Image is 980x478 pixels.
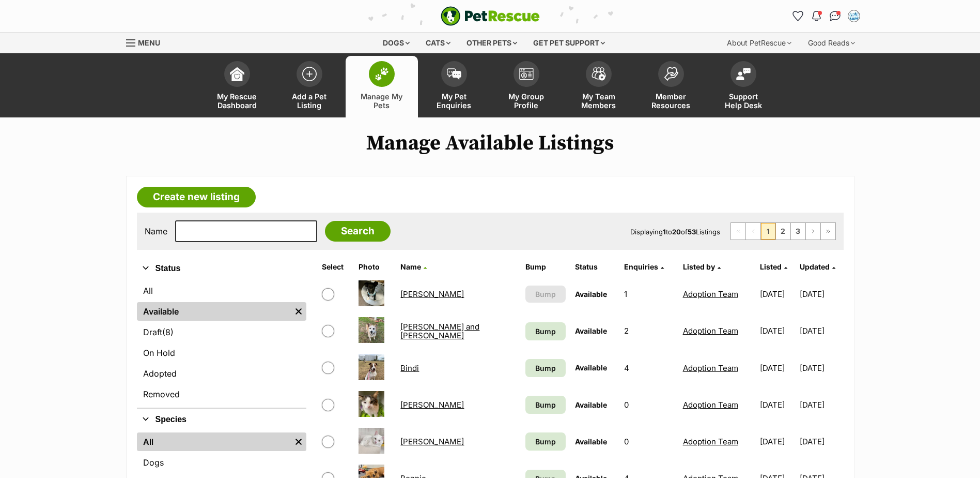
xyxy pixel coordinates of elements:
[291,302,306,321] a: Remove filter
[827,8,844,24] a: Conversations
[800,313,843,349] td: [DATE]
[137,187,256,207] a: Create new listing
[731,223,745,240] span: First page
[800,387,843,423] td: [DATE]
[503,92,550,110] span: My Group Profile
[441,6,540,26] a: PetRescue
[400,262,421,271] span: Name
[137,323,306,341] a: Draft
[575,92,622,110] span: My Team Members
[791,223,805,240] a: Page 3
[525,322,565,340] a: Bump
[707,56,780,117] a: Support Help Desk
[756,424,799,459] td: [DATE]
[800,262,830,271] span: Updated
[620,387,677,423] td: 0
[325,221,391,242] input: Search
[145,227,167,236] label: Name
[400,289,464,299] a: [PERSON_NAME]
[821,223,835,240] a: Last page
[800,424,843,459] td: [DATE]
[756,276,799,312] td: [DATE]
[620,350,677,386] td: 4
[620,424,677,459] td: 0
[137,385,306,404] a: Removed
[790,8,806,24] a: Favourites
[756,350,799,386] td: [DATE]
[400,363,419,373] a: Bindi
[418,33,458,53] div: Cats
[137,364,306,383] a: Adopted
[418,56,490,117] a: My Pet Enquiries
[736,68,751,80] img: help-desk-icon-fdf02630f3aa405de69fd3d07c3f3aa587a6932b1a1747fa1d2bba05be0121f9.svg
[620,276,677,312] td: 1
[273,56,346,117] a: Add a Pet Listing
[720,92,767,110] span: Support Help Desk
[800,276,843,312] td: [DATE]
[635,56,707,117] a: Member Resources
[447,68,461,80] img: pet-enquiries-icon-7e3ad2cf08bfb03b45e93fb7055b45f3efa6380592205ae92323e6603595dc1f.svg
[521,259,569,275] th: Bump
[137,279,306,408] div: Status
[683,400,738,410] a: Adoption Team
[849,11,859,21] img: Adoption Team profile pic
[683,437,738,446] a: Adoption Team
[525,286,565,303] button: Bump
[575,326,607,335] span: Available
[201,56,273,117] a: My Rescue Dashboard
[760,262,782,271] span: Listed
[302,67,317,81] img: add-pet-listing-icon-0afa8454b4691262ce3f59096e99ab1cd57d4a30225e0717b998d2c9b9846f56.svg
[575,290,607,298] span: Available
[620,313,677,349] td: 2
[800,262,835,271] a: Updated
[801,33,862,53] div: Good Reads
[526,33,612,53] div: Get pet support
[291,432,306,451] a: Remove filter
[535,326,556,337] span: Bump
[376,33,417,53] div: Dogs
[126,33,167,51] a: Menu
[535,399,556,410] span: Bump
[525,359,565,377] a: Bump
[806,223,820,240] a: Next page
[137,281,306,300] a: All
[137,432,291,451] a: All
[683,326,738,336] a: Adoption Team
[575,400,607,409] span: Available
[346,56,418,117] a: Manage My Pets
[137,302,291,321] a: Available
[400,437,464,446] a: [PERSON_NAME]
[400,322,479,340] a: [PERSON_NAME] and [PERSON_NAME]
[400,262,427,271] a: Name
[683,262,721,271] a: Listed by
[683,363,738,373] a: Adoption Team
[318,259,354,275] th: Select
[162,326,174,338] span: (8)
[592,67,606,81] img: team-members-icon-5396bd8760b3fe7c0b43da4ab00e1e3bb1a5d9ba89233759b79545d2d3fc5d0d.svg
[137,453,306,472] a: Dogs
[624,262,658,271] span: translation missing: en.admin.listings.index.attributes.enquiries
[519,68,534,80] img: group-profile-icon-3fa3cf56718a62981997c0bc7e787c4b2cf8bcc04b72c1350f741eb67cf2f40e.svg
[730,222,836,240] nav: Pagination
[535,363,556,374] span: Bump
[137,413,306,426] button: Species
[575,437,607,446] span: Available
[808,8,825,24] button: Notifications
[760,262,787,271] a: Listed
[137,262,306,275] button: Status
[790,8,862,24] ul: Account quick links
[354,259,395,275] th: Photo
[663,228,666,236] strong: 1
[441,6,540,26] img: logo-e224e6f780fb5917bec1dbf3a21bbac754714ae5b6737aabdf751b685950b380.svg
[672,228,681,236] strong: 20
[138,38,160,47] span: Menu
[683,289,738,299] a: Adoption Team
[230,67,244,81] img: dashboard-icon-eb2f2d2d3e046f16d808141f083e7271f6b2e854fb5c12c21221c1fb7104beca.svg
[624,262,664,271] a: Enquiries
[214,92,260,110] span: My Rescue Dashboard
[664,67,678,81] img: member-resources-icon-8e73f808a243e03378d46382f2149f9095a855e16c252ad45f914b54edf8863c.svg
[525,396,565,414] a: Bump
[431,92,477,110] span: My Pet Enquiries
[776,223,790,240] a: Page 2
[571,259,619,275] th: Status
